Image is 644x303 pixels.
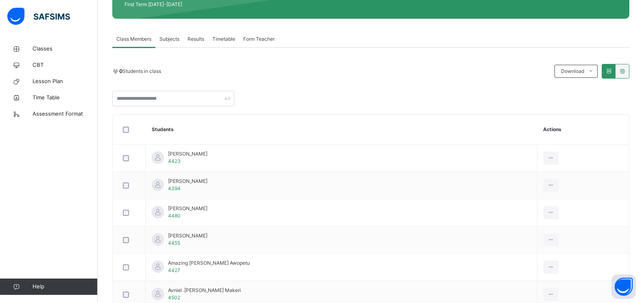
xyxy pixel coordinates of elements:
[116,35,151,43] span: Class Members
[611,274,636,299] button: Open asap
[159,35,179,43] span: Subjects
[168,205,207,212] span: [PERSON_NAME]
[33,94,98,102] span: Time Table
[168,240,180,246] span: 4455
[168,158,181,164] span: 4423
[168,287,241,294] span: Avniel .[PERSON_NAME] Makeri
[168,150,207,158] span: [PERSON_NAME]
[168,294,180,301] span: 4502
[119,68,122,74] b: 0
[168,232,207,239] span: [PERSON_NAME]
[33,61,98,69] span: CBT
[146,115,537,145] th: Students
[168,178,207,185] span: [PERSON_NAME]
[168,267,180,273] span: 4427
[537,115,629,145] th: Actions
[243,35,275,43] span: Form Teacher
[33,110,98,118] span: Assessment Format
[561,68,584,75] span: Download
[33,45,98,53] span: Classes
[168,213,181,219] span: 4480
[188,35,204,43] span: Results
[7,8,70,25] img: safsims
[33,283,97,291] span: Help
[119,68,161,75] span: Students in class
[168,185,181,191] span: 4394
[168,259,250,267] span: Amazing [PERSON_NAME] Awopetu
[33,77,98,86] span: Lesson Plan
[212,35,235,43] span: Timetable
